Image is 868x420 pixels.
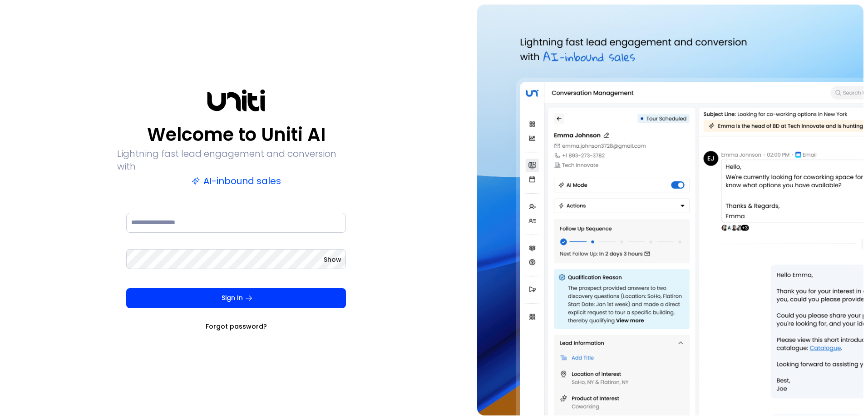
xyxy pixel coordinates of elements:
button: Sign In [126,288,346,308]
a: Forgot password? [206,322,267,331]
button: Show [324,255,341,264]
img: auth-hero.png [477,5,863,415]
p: Lightning fast lead engagement and conversion with [117,147,355,173]
p: AI-inbound sales [192,175,281,187]
p: Welcome to Uniti AI [147,124,325,145]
